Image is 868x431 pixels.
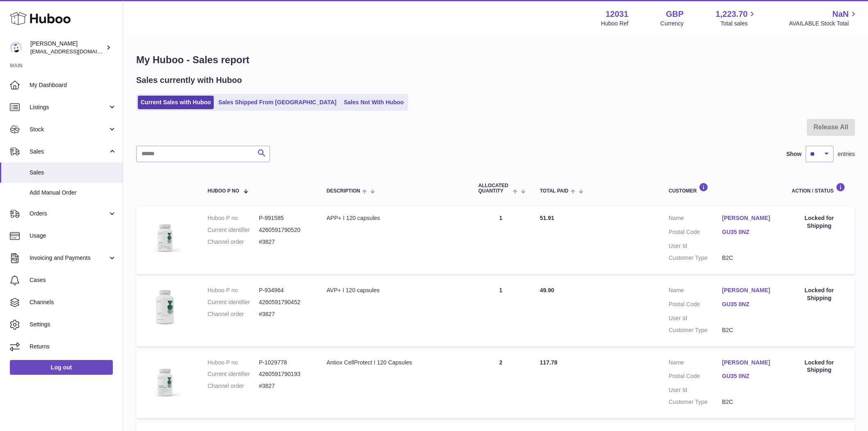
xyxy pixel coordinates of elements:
div: Action / Status [792,183,847,194]
dd: 4260591790520 [259,226,310,234]
span: Usage [30,232,116,240]
dd: 4260591790193 [259,370,310,378]
span: Sales [30,169,116,177]
dt: User Id [669,314,722,322]
dt: User Id [669,386,722,394]
span: NaN [832,9,849,20]
dt: Customer Type [669,254,722,262]
dd: #3827 [259,382,310,390]
span: 49.90 [540,287,554,293]
a: 1,223.70 Total sales [716,9,757,28]
a: NaN AVAILABLE Stock Total [789,9,858,28]
div: AVP+ I 120 capsules [327,287,462,294]
a: GU35 0NZ [722,300,775,308]
span: entries [838,150,855,158]
dd: P-1029778 [259,359,310,367]
dt: Current identifier [208,298,259,306]
dt: Current identifier [208,370,259,378]
a: Current Sales with Huboo [138,96,214,109]
img: internalAdmin-12031@internal.huboo.com [10,41,22,54]
dt: Huboo P no [208,359,259,367]
a: Log out [10,360,113,375]
a: GU35 0NZ [722,228,775,236]
dd: B2C [722,254,775,262]
dt: Customer Type [669,326,722,334]
h2: Sales currently with Huboo [136,75,242,86]
img: 120311718617736.jpg [144,214,185,255]
span: Total sales [720,20,757,28]
span: Stock [30,126,108,133]
div: Locked for Shipping [792,287,847,302]
a: Sales Shipped From [GEOGRAPHIC_DATA] [215,96,339,109]
span: Add Manual Order [30,189,116,197]
span: Invoicing and Payments [30,254,108,262]
span: Sales [30,148,108,156]
a: [PERSON_NAME] [722,214,775,222]
span: Description [327,188,360,194]
div: Locked for Shipping [792,214,847,230]
span: Huboo P no [208,188,239,194]
dt: User Id [669,242,722,250]
dt: Name [669,359,722,369]
dd: B2C [722,398,775,406]
span: [EMAIL_ADDRESS][DOMAIN_NAME] [30,48,121,55]
span: My Dashboard [30,81,116,89]
dt: Customer Type [669,398,722,406]
dd: #3827 [259,238,310,246]
div: Currency [660,20,684,28]
dd: P-991585 [259,214,310,222]
span: ALLOCATED Quantity [478,183,511,194]
span: 1,223.70 [716,9,748,20]
dt: Huboo P no [208,287,259,294]
dt: Channel order [208,382,259,390]
a: [PERSON_NAME] [722,287,775,294]
span: Channels [30,298,116,306]
span: Listings [30,103,108,111]
span: Orders [30,210,108,218]
dt: Postal Code [669,372,722,382]
a: [PERSON_NAME] [722,359,775,367]
dt: Channel order [208,238,259,246]
td: 2 [470,351,532,419]
div: Huboo Ref [601,20,628,28]
span: Settings [30,321,116,328]
dt: Huboo P no [208,214,259,222]
h1: My Huboo - Sales report [136,53,855,66]
dt: Postal Code [669,228,722,238]
label: Show [786,150,802,158]
dd: #3827 [259,310,310,318]
span: 117.78 [540,359,557,366]
a: Sales Not With Huboo [341,96,407,109]
div: APP+ I 120 capsules [327,214,462,222]
td: 1 [470,278,532,346]
img: 1737977430.jpg [144,359,185,400]
span: Returns [30,343,116,351]
dt: Name [669,287,722,296]
div: Locked for Shipping [792,359,847,374]
span: Cases [30,276,116,284]
dt: Name [669,214,722,224]
dd: 4260591790452 [259,298,310,306]
a: GU35 0NZ [722,372,775,380]
strong: 12031 [605,9,628,20]
dd: P-934964 [259,287,310,294]
span: Total paid [540,188,569,194]
div: Customer [669,183,775,194]
dt: Channel order [208,310,259,318]
dd: B2C [722,326,775,334]
dt: Current identifier [208,226,259,234]
img: 120311718618411.jpg [144,287,185,328]
td: 1 [470,206,532,274]
div: Antiox CellProtect I 120 Capsules [327,359,462,367]
strong: GBP [666,9,683,20]
span: 51.91 [540,215,554,221]
div: [PERSON_NAME] [30,40,104,55]
dt: Postal Code [669,300,722,310]
span: AVAILABLE Stock Total [789,20,858,28]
